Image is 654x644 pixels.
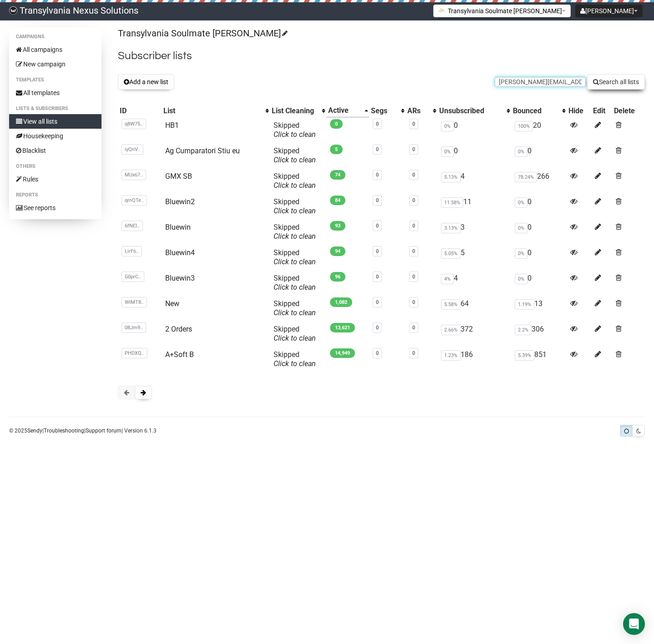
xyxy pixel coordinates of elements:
[274,223,316,241] span: Skipped
[511,117,567,143] td: 20
[376,299,379,305] a: 0
[165,146,240,155] a: Ag Cumparatori Stiu eu
[163,106,261,116] div: List
[330,297,352,307] span: 1,082
[437,104,512,117] th: Unsubscribed: No sort applied, activate to apply an ascending sort
[122,272,144,282] span: G0prC..
[9,190,101,201] li: Reports
[9,114,101,129] a: View all lists
[511,219,567,245] td: 0
[438,7,446,14] img: 1.png
[165,274,195,282] a: Bluewin3
[376,197,379,203] a: 0
[515,121,533,131] span: 100%
[330,196,345,205] span: 84
[567,104,591,117] th: Hide: No sort applied, sorting is disabled
[274,181,316,190] a: Click to clean
[274,146,316,164] span: Skipped
[330,221,345,231] span: 93
[511,168,567,194] td: 266
[439,106,502,116] div: Unsubscribed
[272,106,317,116] div: List Cleaning
[274,197,316,215] span: Skipped
[412,121,415,127] a: 0
[412,350,415,356] a: 0
[274,274,316,292] span: Skipped
[330,272,345,282] span: 96
[274,283,316,292] a: Click to clean
[122,297,147,307] span: WlMT8..
[407,106,428,116] div: ARs
[274,308,316,317] a: Click to clean
[270,104,326,117] th: List Cleaning: No sort applied, activate to apply an ascending sort
[441,146,454,157] span: 0%
[511,194,567,219] td: 0
[591,104,612,117] th: Edit: No sort applied, sorting is disabled
[9,75,101,86] li: Templates
[441,172,461,182] span: 5.13%
[441,325,461,335] span: 2.66%
[376,146,379,152] a: 0
[515,274,527,284] span: 0%
[511,296,567,321] td: 13
[118,48,645,64] h2: Subscriber lists
[515,146,527,157] span: 0%
[118,28,286,39] a: Transylvania Soulmate [PERSON_NAME]
[575,5,643,17] button: [PERSON_NAME]
[165,299,179,308] a: New
[165,172,192,181] a: GMX SB
[122,348,147,358] span: PHDXQ..
[614,106,643,116] div: Delete
[437,194,512,219] td: 11
[376,223,379,229] a: 0
[612,104,644,117] th: Delete: No sort applied, sorting is disabled
[274,325,316,342] span: Skipped
[86,428,122,434] a: Support forum
[122,119,146,129] span: q8W75..
[330,145,343,154] span: 5
[371,106,396,116] div: Segs
[328,106,360,115] div: Active
[515,350,534,361] span: 5.39%
[441,350,461,361] span: 1.23%
[437,245,512,270] td: 5
[515,299,534,310] span: 1.19%
[165,325,192,333] a: 2 Orders
[376,121,379,127] a: 0
[9,161,101,172] li: Others
[274,248,316,266] span: Skipped
[568,106,589,116] div: Hide
[376,248,379,254] a: 0
[412,248,415,254] a: 0
[330,348,355,358] span: 14,949
[412,197,415,203] a: 0
[441,299,461,310] span: 5.58%
[165,121,179,130] a: HB1
[122,144,143,155] span: iyQnV..
[437,347,512,372] td: 186
[9,31,101,42] li: Campaigns
[9,426,157,436] p: © 2025 | | | Version 6.1.3
[511,143,567,168] td: 0
[165,223,191,231] a: Bluewin
[376,325,379,331] a: 0
[515,172,537,182] span: 78.24%
[274,257,316,266] a: Click to clean
[274,130,316,139] a: Click to clean
[9,143,101,158] a: Blacklist
[118,74,174,90] button: Add a new list
[274,334,316,342] a: Click to clean
[165,248,195,257] a: Bluewin4
[122,195,147,206] span: qmQTe..
[330,323,355,332] span: 13,621
[437,270,512,296] td: 4
[441,223,461,233] span: 3.13%
[376,274,379,280] a: 0
[623,613,645,635] div: Open Intercom Messenger
[441,197,463,208] span: 11.58%
[274,350,316,368] span: Skipped
[437,117,512,143] td: 0
[118,104,162,117] th: ID: No sort applied, sorting is disabled
[330,119,343,129] span: 0
[162,104,270,117] th: List: No sort applied, activate to apply an ascending sort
